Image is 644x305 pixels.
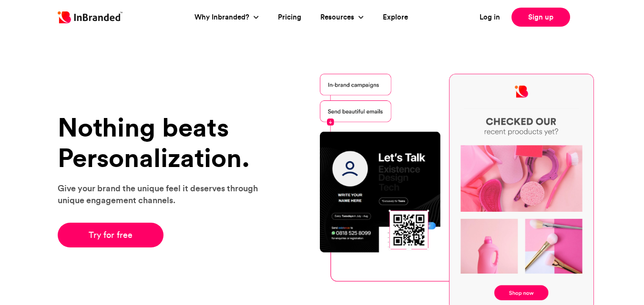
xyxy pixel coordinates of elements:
a: Try for free [58,223,164,247]
h1: Nothing beats Personalization. [58,112,270,173]
img: Inbranded [58,11,123,23]
a: Explore [383,12,408,23]
a: Resources [320,12,357,23]
a: Sign up [511,8,570,27]
p: Give your brand the unique feel it deserves through unique engagement channels. [58,182,270,206]
a: Pricing [278,12,301,23]
a: Why Inbranded? [194,12,252,23]
a: Log in [480,12,500,23]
